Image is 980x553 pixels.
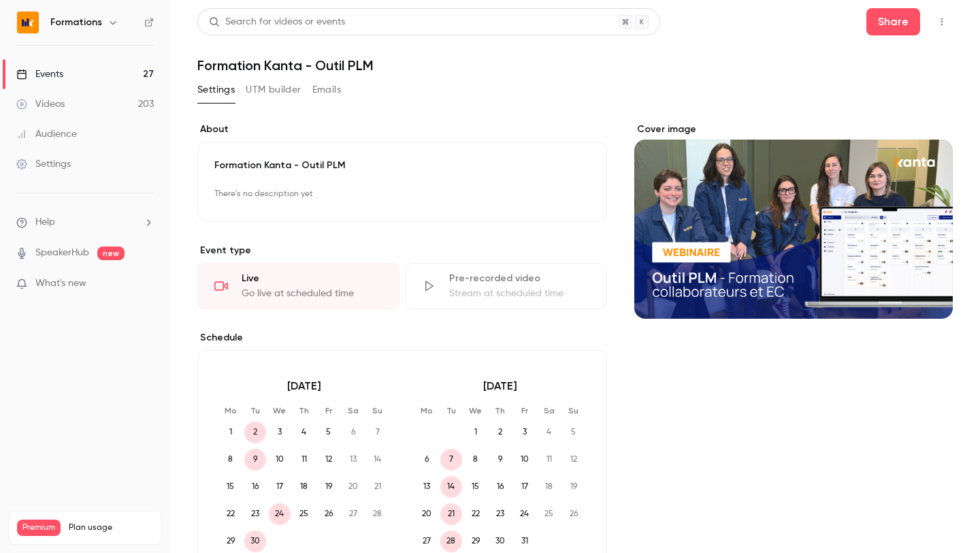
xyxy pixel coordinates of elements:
span: 3 [514,422,536,443]
span: 12 [563,449,585,471]
span: 22 [465,503,487,525]
li: help-dropdown-opener [16,215,154,230]
span: 17 [514,476,536,498]
span: 14 [440,476,462,498]
span: 16 [244,476,266,498]
span: 8 [220,449,242,471]
div: Pre-recorded videoStream at scheduled time [405,263,607,309]
div: Audience [16,127,77,141]
button: Settings [197,79,235,101]
p: Mo [220,405,242,416]
span: 13 [416,476,438,498]
a: SpeakerHub [35,246,89,260]
span: 4 [538,422,560,443]
div: Go live at scheduled time [242,287,382,300]
p: Formation Kanta - Outil PLM [214,159,590,172]
span: 25 [538,503,560,525]
span: Premium [17,520,61,536]
h6: Formations [50,16,102,29]
span: 27 [416,531,438,552]
span: 30 [489,531,511,552]
label: Cover image [634,123,953,136]
p: Th [489,405,511,416]
span: 20 [416,503,438,525]
button: Share [866,8,920,35]
p: Event type [197,244,607,257]
p: Sa [342,405,364,416]
span: 13 [342,449,364,471]
span: 7 [367,422,389,443]
span: 5 [563,422,585,443]
p: Su [563,405,585,416]
span: 1 [220,422,242,443]
div: Search for videos or events [209,15,345,29]
span: 18 [538,476,560,498]
span: 3 [269,422,291,443]
span: 29 [465,531,487,552]
span: 5 [318,422,340,443]
span: 11 [293,449,315,471]
span: 26 [318,503,340,525]
span: 9 [489,449,511,471]
span: 12 [318,449,340,471]
span: 1 [465,422,487,443]
span: 20 [342,476,364,498]
p: Tu [244,405,266,416]
span: What's new [35,276,86,291]
span: 18 [293,476,315,498]
p: Fr [514,405,536,416]
span: 11 [538,449,560,471]
span: 27 [342,503,364,525]
p: There's no description yet [214,183,590,205]
p: Fr [318,405,340,416]
span: 30 [244,531,266,552]
span: 23 [244,503,266,525]
span: 23 [489,503,511,525]
section: Cover image [634,123,953,319]
div: Pre-recorded video [449,272,590,285]
p: Schedule [197,331,607,345]
p: Tu [440,405,462,416]
span: Plan usage [69,522,153,533]
span: 31 [514,531,536,552]
span: 17 [269,476,291,498]
p: Sa [538,405,560,416]
span: 25 [293,503,315,525]
label: About [197,123,607,136]
span: 9 [244,449,266,471]
div: Events [16,67,63,81]
span: 16 [489,476,511,498]
span: 19 [563,476,585,498]
span: 15 [465,476,487,498]
div: Live [242,272,382,285]
span: 26 [563,503,585,525]
span: 6 [416,449,438,471]
span: 15 [220,476,242,498]
div: Stream at scheduled time [449,287,590,300]
h1: Formation Kanta - Outil PLM [197,57,953,74]
span: 29 [220,531,242,552]
p: We [465,405,487,416]
span: 14 [367,449,389,471]
span: 28 [367,503,389,525]
span: 7 [440,449,462,471]
div: Settings [16,157,71,171]
button: UTM builder [246,79,301,101]
span: 21 [440,503,462,525]
span: 10 [514,449,536,471]
p: Mo [416,405,438,416]
span: new [97,247,125,260]
div: Videos [16,97,65,111]
p: Th [293,405,315,416]
span: 8 [465,449,487,471]
span: 24 [514,503,536,525]
span: 28 [440,531,462,552]
span: 2 [244,422,266,443]
div: LiveGo live at scheduled time [197,263,399,309]
img: Formations [17,12,39,33]
span: 4 [293,422,315,443]
span: 24 [269,503,291,525]
span: 10 [269,449,291,471]
span: 19 [318,476,340,498]
p: [DATE] [416,378,585,394]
